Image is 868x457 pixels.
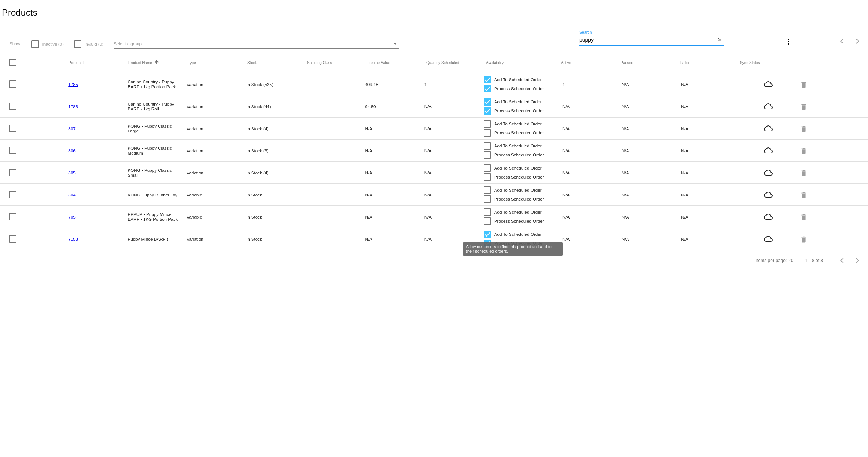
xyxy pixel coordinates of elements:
mat-icon: cloud_queue [741,234,796,243]
mat-cell: N/A [681,235,740,243]
mat-cell: variable [187,213,246,221]
mat-cell: N/A [681,102,740,111]
span: Process Scheduled Order [494,217,544,226]
mat-cell: N/A [681,80,740,89]
mat-cell: N/A [622,168,681,177]
mat-icon: cloud_queue [741,102,796,111]
mat-icon: cloud_queue [741,146,796,155]
mat-cell: N/A [681,146,740,155]
mat-cell: N/A [622,124,681,133]
span: Invalid (0) [84,40,103,49]
mat-icon: cloud_queue [741,190,796,199]
span: Add To Scheduled Order [494,119,542,128]
span: Process Scheduled Order [494,106,544,115]
mat-cell: In Stock (525) [246,80,306,89]
mat-cell: N/A [622,102,681,111]
mat-cell: variable [187,191,246,199]
mat-cell: In Stock (4) [246,168,306,177]
button: Change sorting for TotalQuantityScheduledActive [561,60,571,65]
mat-icon: delete [800,211,809,223]
mat-cell: N/A [562,124,622,133]
mat-cell: N/A [424,102,484,111]
button: Change sorting for QuantityScheduled [426,60,459,65]
span: Add To Scheduled Order [494,97,542,106]
button: Change sorting for StockLevel [247,60,257,65]
mat-icon: cloud_queue [741,168,796,177]
mat-cell: N/A [365,213,424,221]
mat-cell: 1 [562,80,622,89]
button: Change sorting for ProductName [128,60,152,65]
mat-icon: delete [800,123,809,134]
button: Previous page [835,253,850,268]
mat-cell: N/A [681,191,740,199]
mat-cell: N/A [622,213,681,221]
span: Inactive (0) [42,40,63,49]
mat-icon: delete [800,79,809,90]
mat-cell: N/A [562,235,622,243]
input: Search [579,37,716,43]
mat-cell: variation [187,146,246,155]
mat-cell: N/A [622,235,681,243]
mat-icon: delete [800,233,809,245]
mat-cell: In Stock (3) [246,146,306,155]
mat-cell: N/A [365,191,424,199]
mat-cell: In Stock (44) [246,102,306,111]
span: Process Scheduled Order [494,128,544,137]
a: 805 [68,170,75,175]
button: Change sorting for LifetimeValue [367,60,390,65]
mat-cell: N/A [365,146,424,155]
mat-icon: cloud_queue [741,212,796,221]
h2: Products [2,7,37,18]
mat-cell: 1 [424,80,484,89]
mat-icon: delete [800,101,809,112]
a: 705 [68,214,75,219]
mat-cell: N/A [424,213,484,221]
mat-cell: N/A [365,235,424,243]
div: 1 - 8 of 8 [805,258,823,263]
mat-cell: In Stock [246,191,306,199]
button: Clear [716,36,724,44]
mat-cell: Puppy Mince BARF () [127,235,187,243]
mat-cell: KONG Puppy Rubber Toy [127,191,187,199]
button: Change sorting for ProductType [188,60,196,65]
mat-cell: variation [187,102,246,111]
mat-cell: 94.50 [365,102,424,111]
mat-cell: N/A [562,191,622,199]
mat-icon: cloud_queue [741,80,796,89]
mat-cell: N/A [424,146,484,155]
mat-cell: KONG • Puppy Classic Medium [127,144,187,157]
mat-icon: close [717,37,723,43]
span: Add To Scheduled Order [494,141,542,150]
span: Add To Scheduled Order [494,186,542,195]
span: Show: [9,41,21,46]
span: Process Scheduled Order [494,239,544,248]
mat-cell: N/A [622,146,681,155]
span: Process Scheduled Order [494,84,544,93]
span: Process Scheduled Order [494,173,544,182]
span: Add To Scheduled Order [494,75,542,84]
mat-cell: variation [187,168,246,177]
mat-cell: N/A [562,168,622,177]
mat-cell: PPPUP • Puppy Mince BARF • 1KG Portion Pack [127,210,187,223]
mat-header-cell: Availability [486,61,561,65]
span: Add To Scheduled Order [494,230,542,239]
span: Select a group [114,41,142,46]
mat-cell: N/A [681,124,740,133]
span: Process Scheduled Order [494,150,544,159]
mat-cell: 409.18 [365,80,424,89]
mat-cell: Canine Country • Puppy BARF • 1kg Portion Pack [127,77,187,91]
mat-cell: Canine Country • Puppy BARF • 1kg Roll [127,100,187,113]
mat-select: Select a group [114,39,399,49]
mat-cell: N/A [622,191,681,199]
button: Next page [850,34,865,49]
mat-cell: variation [187,124,246,133]
a: 804 [68,192,75,197]
button: Change sorting for ValidationErrorCode [740,60,760,65]
mat-cell: N/A [424,191,484,199]
mat-cell: N/A [424,124,484,133]
mat-icon: delete [800,189,809,201]
mat-cell: In Stock (4) [246,124,306,133]
button: Previous page [835,34,850,49]
a: 807 [68,126,75,131]
a: 7153 [68,237,78,241]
